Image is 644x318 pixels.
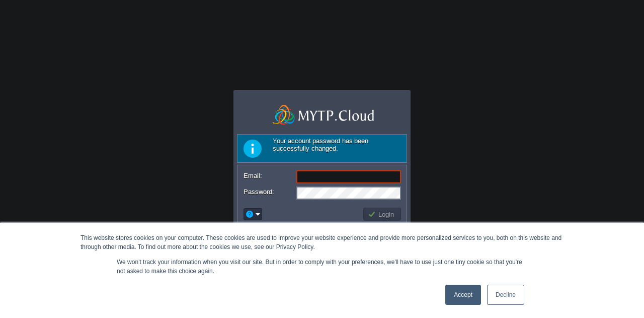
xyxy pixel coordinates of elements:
p: We won't track your information when you visit our site. But in order to comply with your prefere... [117,258,527,276]
a: Decline [487,285,524,305]
img: MyTP.Cloud [247,101,397,129]
label: Email: [244,170,295,181]
div: This website stores cookies on your computer. These cookies are used to improve your website expe... [80,233,563,251]
label: Password: [244,186,295,197]
div: Your account password has been successfully changed. [237,134,407,163]
button: Login [368,210,397,219]
a: Accept [445,285,481,305]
